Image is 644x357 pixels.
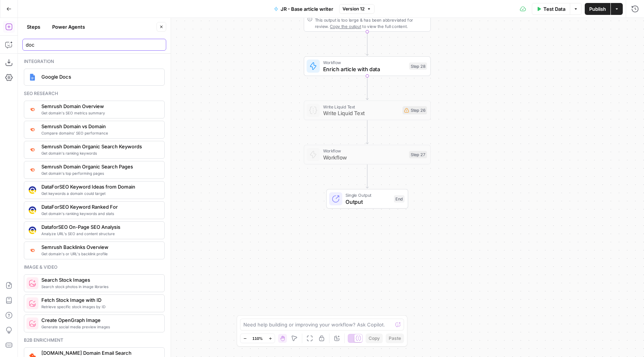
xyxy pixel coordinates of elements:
span: [DOMAIN_NAME] Domain Email Search [41,349,158,357]
div: Image & video [24,264,165,271]
div: WorkflowWorkflowStep 27 [304,145,431,164]
span: Semrush Domain Organic Search Pages [41,163,158,170]
span: Get domain's SEO metrics summary [41,110,158,116]
input: Search steps [26,41,163,48]
span: Search Stock Images [41,276,158,284]
img: 3iojl28do7crl10hh26nxau20pae [29,206,36,214]
span: JR - Base article writer [281,5,333,13]
span: Search stock photos in image libraries [41,284,158,290]
span: Publish [589,5,606,13]
div: This output is too large & has been abbreviated for review. to view the full content. [315,16,427,29]
img: pyizt6wx4h99f5rkgufsmugliyey [29,320,36,327]
img: p4kt2d9mz0di8532fmfgvfq6uqa0 [29,146,36,153]
span: Get domain's or URL's backlink profile [41,251,158,257]
span: Workflow [323,148,406,154]
button: JR - Base article writer [269,3,338,15]
img: qj0lddqgokrswkyaqb1p9cmo0sp5 [29,186,36,194]
span: Output [345,198,391,206]
button: Steps [22,21,45,33]
span: DataForSEO Keyword Ranked For [41,203,158,211]
img: 4e4w6xi9sjogcjglmt5eorgxwtyu [29,106,36,113]
div: Write Liquid TextWrite Liquid TextStep 26 [304,101,431,120]
span: Enrich article with data [323,65,406,73]
img: zn8kcn4lc16eab7ly04n2pykiy7x [29,126,36,133]
span: Semrush Domain Overview [41,102,158,110]
span: Get keywords a domain could target [41,190,158,196]
div: Integration [24,58,165,65]
span: Copy [369,335,380,342]
g: Edge from step_27 to end [366,164,369,188]
span: Semrush Backlinks Overview [41,243,158,251]
div: Step 26 [402,106,427,114]
span: Workflow [323,154,406,162]
span: Get domain's top performing pages [41,170,158,176]
span: Single Output [345,192,391,199]
div: WorkflowEnrich article with dataStep 28 [304,56,431,76]
span: Generate social media preview images [41,324,158,330]
span: Test Data [543,5,565,13]
span: DataForSEO Keyword Ideas from Domain [41,183,158,190]
div: End [394,195,405,203]
img: y3iv96nwgxbwrvt76z37ug4ox9nv [29,227,36,234]
span: Google Docs [41,73,158,80]
button: Paste [386,334,404,343]
span: Paste [389,335,401,342]
span: Workflow [323,59,406,66]
span: Write Liquid Text [323,103,399,110]
span: Fetch Stock Image with ID [41,296,158,304]
img: Instagram%20post%20-%201%201.png [29,73,36,81]
span: Analyze URL's SEO and content structure [41,231,158,237]
span: Version 12 [342,6,364,12]
g: Edge from step_28 to step_26 [366,76,369,100]
div: Step 27 [409,151,427,158]
span: Get domain's ranking keywords and stats [41,211,158,217]
span: DataforSEO On-Page SEO Analysis [41,223,158,231]
div: Seo research [24,90,165,97]
button: Publish [585,3,610,15]
span: Semrush Domain Organic Search Keywords [41,143,158,150]
div: Single OutputOutputEnd [304,189,431,209]
span: Semrush Domain vs Domain [41,123,158,130]
button: Copy [366,334,383,343]
img: otu06fjiulrdwrqmbs7xihm55rg9 [29,167,36,173]
span: Compare domains' SEO performance [41,130,158,136]
span: 110% [252,335,263,341]
span: Write Liquid Text [323,109,399,117]
button: Test Data [532,3,570,15]
div: Step 28 [409,62,427,70]
span: Copy the output [330,24,361,29]
button: Version 12 [339,4,375,14]
g: Edge from step_22 to step_28 [366,32,369,56]
div: B2b enrichment [24,337,165,344]
img: 3lyvnidk9veb5oecvmize2kaffdg [29,247,36,253]
span: Get domain's ranking keywords [41,150,158,156]
g: Edge from step_26 to step_27 [366,120,369,144]
button: Power Agents [48,21,89,33]
span: Create OpenGraph Image [41,316,158,324]
span: Retrieve specific stock images by ID [41,304,158,310]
